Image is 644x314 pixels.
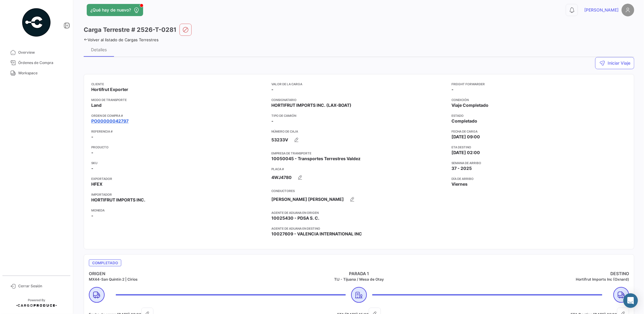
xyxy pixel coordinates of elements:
a: PO00000042797 [91,118,129,124]
app-card-info-title: Orden de Compra # [91,113,267,118]
span: Órdenes de Compra [18,60,65,66]
span: ¿Qué hay de nuevo? [90,7,131,13]
h5: MX44-San Quintín 2 | Cirios [89,277,269,282]
h4: ORIGEN [89,271,269,277]
app-card-info-title: Moneda [91,208,267,213]
span: [PERSON_NAME] [PERSON_NAME] [271,196,344,202]
app-card-info-title: Agente de Aduana en Destino [271,226,447,231]
span: Land [91,102,102,108]
span: Completado [89,259,121,266]
app-card-info-title: Agente de Aduana en Origen [271,210,447,215]
app-card-info-title: Valor de la Carga [271,82,447,86]
app-card-info-title: SKU [91,160,267,165]
span: 4WJ4780 [271,174,292,181]
span: 10050045 - Transportes Terrestres Valdez [271,156,361,162]
a: Workspace [5,68,68,78]
div: Abrir Intercom Messenger [623,293,638,308]
button: Iniciar Viaje [595,57,634,69]
app-card-info-title: Producto [91,145,267,150]
span: 53233V [271,137,288,143]
app-card-info-title: Estado [451,113,627,118]
span: HFEX [91,181,102,187]
span: Completado [451,118,477,124]
span: [DATE] 02:00 [451,150,480,156]
h4: DESTINO [449,271,629,277]
span: [PERSON_NAME] [584,7,619,13]
app-card-info-title: Exportador [91,176,267,181]
h4: PARADA 1 [269,271,449,277]
span: Workspace [18,70,65,76]
span: [DATE] 09:00 [451,134,480,140]
app-card-info-title: Conductores [271,188,447,193]
a: Volver al listado de Cargas Terrestres [84,37,159,42]
app-card-info-title: Consignatario [271,97,447,102]
app-card-info-title: Condición [451,97,627,102]
img: powered-by.png [21,7,52,38]
button: ¿Qué hay de nuevo? [87,4,143,16]
span: HORTIFRUT IMPORTS INC. [91,197,145,203]
a: Overview [5,47,68,58]
span: HORTIFRUT IMPORTS INC. (LAX-BOAT) [271,102,351,108]
span: 37 - 2025 [451,165,472,171]
app-card-info-title: Día de Arribo [451,176,627,181]
span: - [271,118,273,124]
h3: Carga Terrestre # 2526-T-0281 [84,25,176,34]
span: Viernes [451,181,468,187]
h5: Hortifrut Imports Inc (Oxnard) [449,277,629,282]
span: - [451,86,454,93]
span: Viaje Completado [451,102,488,108]
app-card-info-title: Referencia # [91,129,267,134]
img: placeholder-user.png [622,4,634,16]
span: Hortifrut Exporter [91,86,128,93]
span: Overview [18,50,65,55]
span: 10025430 - PDSA S. C. [271,215,319,221]
h5: TIJ - Tijuana / Mesa de Otay [269,277,449,282]
a: Órdenes de Compra [5,58,68,68]
span: - [91,213,93,219]
app-card-info-title: Tipo de Camión [271,113,447,118]
span: - [271,86,273,93]
span: - [91,165,93,171]
span: - [91,150,93,156]
app-card-info-title: Semana de Arribo [451,160,627,165]
app-card-info-title: ETA Destino [451,145,627,150]
app-card-info-title: Fecha de carga [451,129,627,134]
app-card-info-title: Modo de Transporte [91,97,267,102]
app-card-info-title: Importador [91,192,267,197]
app-card-info-title: Empresa de Transporte [271,151,447,156]
span: Cerrar Sesión [18,283,65,289]
app-card-info-title: Freight Forwarder [451,82,627,86]
div: Detalles [91,47,107,52]
app-card-info-title: Número de Caja [271,129,447,134]
app-card-info-title: Cliente [91,82,267,86]
span: 10027609 - VALENCIA INTERNATIONAL INC [271,231,362,237]
app-card-info-title: Placa # [271,167,447,171]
